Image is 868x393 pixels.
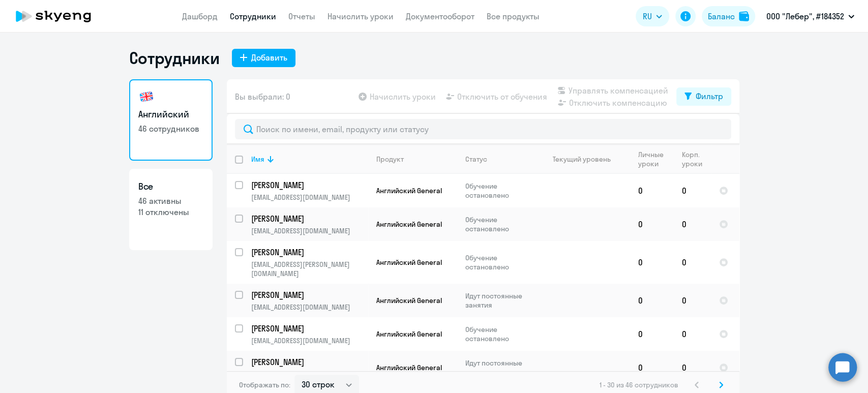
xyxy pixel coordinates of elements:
[138,123,203,134] p: 46 сотрудников
[702,6,755,26] button: Балансbalance
[251,51,287,64] div: Добавить
[465,291,535,310] p: Идут постоянные занятия
[251,303,368,312] p: [EMAIL_ADDRESS][DOMAIN_NAME]
[676,87,731,106] button: Фильтр
[376,258,442,267] span: Английский General
[600,380,678,389] span: 1 - 30 из 46 сотрудников
[251,155,264,164] div: Имя
[239,380,290,389] span: Отображать по:
[251,356,368,368] a: [PERSON_NAME]
[251,226,368,235] p: [EMAIL_ADDRESS][DOMAIN_NAME]
[251,213,368,224] a: [PERSON_NAME]
[138,108,203,121] h3: Английский
[553,155,611,164] div: Текущий уровень
[465,182,535,200] p: Обучение остановлено
[251,179,368,191] a: [PERSON_NAME]
[638,150,673,168] div: Личные уроки
[232,49,295,67] button: Добавить
[465,155,487,164] div: Статус
[544,155,630,164] div: Текущий уровень
[129,79,213,161] a: Английский46 сотрудников
[696,90,723,102] div: Фильтр
[138,180,203,193] h3: Все
[465,325,535,343] p: Обучение остановлено
[406,11,474,21] a: Документооборот
[251,336,368,345] p: [EMAIL_ADDRESS][DOMAIN_NAME]
[251,370,368,379] p: [EMAIL_ADDRESS][DOMAIN_NAME]
[630,174,674,207] td: 0
[129,169,213,250] a: Все46 активны11 отключены
[465,155,535,164] div: Статус
[674,317,711,351] td: 0
[376,155,457,164] div: Продукт
[376,329,442,339] span: Английский General
[630,207,674,241] td: 0
[376,155,404,164] div: Продукт
[643,10,652,22] span: RU
[251,356,366,368] p: [PERSON_NAME]
[235,90,290,103] span: Вы выбрали: 0
[465,253,535,271] p: Обучение остановлено
[376,363,442,372] span: Английский General
[235,119,731,139] input: Поиск по имени, email, продукту или статусу
[251,260,368,278] p: [EMAIL_ADDRESS][PERSON_NAME][DOMAIN_NAME]
[630,241,674,284] td: 0
[487,11,540,21] a: Все продукты
[251,213,366,224] p: [PERSON_NAME]
[636,6,669,26] button: RU
[129,48,220,68] h1: Сотрудники
[376,296,442,305] span: Английский General
[182,11,218,21] a: Дашборд
[230,11,276,21] a: Сотрудники
[138,88,155,105] img: english
[251,155,368,164] div: Имя
[138,206,203,218] p: 11 отключены
[251,323,366,334] p: [PERSON_NAME]
[376,186,442,195] span: Английский General
[674,284,711,317] td: 0
[682,150,704,168] div: Корп. уроки
[630,284,674,317] td: 0
[251,323,368,334] a: [PERSON_NAME]
[251,289,368,300] a: [PERSON_NAME]
[630,317,674,351] td: 0
[251,247,366,258] p: [PERSON_NAME]
[638,150,667,168] div: Личные уроки
[766,10,844,22] p: ООО "Лебер", #184352
[327,11,394,21] a: Начислить уроки
[674,351,711,384] td: 0
[288,11,315,21] a: Отчеты
[251,179,366,191] p: [PERSON_NAME]
[674,174,711,207] td: 0
[251,193,368,202] p: [EMAIL_ADDRESS][DOMAIN_NAME]
[630,351,674,384] td: 0
[138,195,203,206] p: 46 активны
[465,215,535,233] p: Обучение остановлено
[674,241,711,284] td: 0
[465,358,535,377] p: Идут постоянные занятия
[251,247,368,258] a: [PERSON_NAME]
[708,10,735,22] div: Баланс
[761,4,859,28] button: ООО "Лебер", #184352
[682,150,710,168] div: Корп. уроки
[251,289,366,300] p: [PERSON_NAME]
[739,11,749,21] img: balance
[674,207,711,241] td: 0
[376,220,442,229] span: Английский General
